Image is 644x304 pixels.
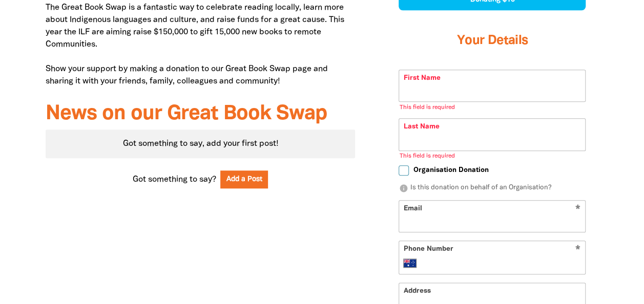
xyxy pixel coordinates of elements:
span: Organisation Donation [413,165,488,175]
button: Add a Post [220,170,268,188]
div: Paginated content [46,129,356,158]
span: Got something to say? [133,173,216,186]
h3: News on our Great Book Swap [46,103,356,125]
i: info [399,184,408,193]
p: Is this donation on behalf of an Organisation? [399,183,586,193]
h3: Your Details [399,20,586,61]
i: Required [575,245,580,255]
div: Got something to say, add your first post! [46,129,356,158]
input: Organisation Donation [399,165,409,176]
